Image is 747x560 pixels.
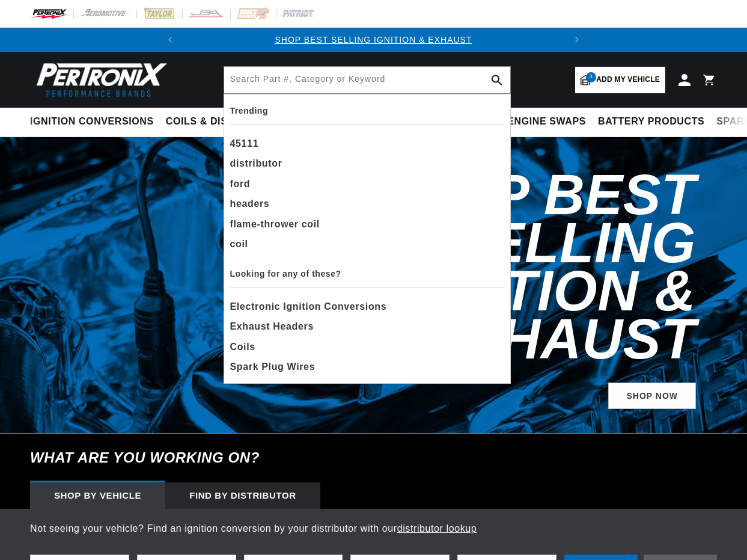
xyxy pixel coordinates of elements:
div: 45111 [230,134,504,154]
p: Not seeing your vehicle? Find an ignition conversion by your distributor with our [30,521,717,537]
div: ford [230,174,504,194]
div: 1 of 2 [182,33,564,46]
span: Add my vehicle [596,74,660,85]
span: Battery Products [598,115,704,128]
button: Translation missing: en.sections.announcements.previous_announcement [158,28,182,52]
div: Find by Distributor [165,482,320,509]
b: Trending [230,106,269,115]
span: Electronic Ignition Conversions [230,298,387,315]
img: Pertronix [30,59,168,100]
summary: Engine Swaps [501,108,592,136]
div: coil [230,234,504,254]
b: Looking for any of these? [230,269,341,278]
h2: Shop Best Selling Ignition & Exhaust [182,171,696,363]
a: SHOP NOW [608,383,696,410]
summary: Battery Products [592,108,710,136]
span: Engine Swaps [507,115,586,128]
summary: Coils & Distributors [160,108,293,136]
button: search button [484,67,510,93]
span: 3 [586,72,596,82]
a: SHOP BEST SELLING IGNITION & EXHAUST [275,35,472,45]
div: Announcement [182,33,564,46]
summary: Ignition Conversions [30,108,160,136]
span: Ignition Conversions [30,115,154,128]
span: Coils [230,339,255,355]
span: Exhaust Headers [230,318,314,335]
a: 3Add my vehicle [575,67,665,93]
input: Search Part #, Category or Keyword [224,67,510,93]
span: Coils & Distributors [166,115,287,128]
button: Translation missing: en.sections.announcements.next_announcement [565,28,589,52]
div: flame-thrower coil [230,214,504,235]
a: distributor lookup [397,523,477,534]
div: distributor [230,153,504,174]
span: Spark Plug Wires [230,358,316,375]
div: Shop by vehicle [30,482,165,509]
div: headers [230,194,504,214]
